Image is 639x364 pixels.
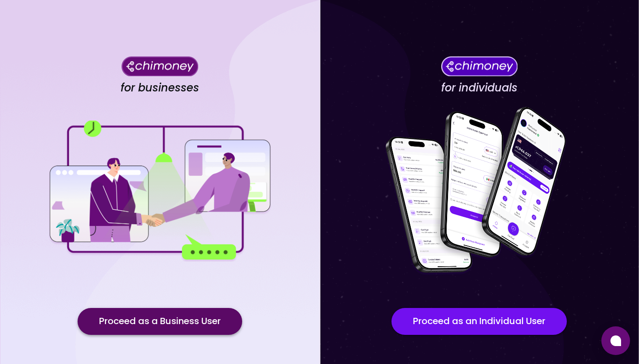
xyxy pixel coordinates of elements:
[391,308,567,335] button: Proceed as an Individual User
[367,102,591,281] img: for individuals
[441,81,517,95] h4: for individuals
[122,56,198,76] img: Chimoney for businesses
[48,121,272,262] img: for businesses
[441,56,517,76] img: Chimoney for individuals
[78,308,242,335] button: Proceed as a Business User
[601,326,630,355] button: Open chat window
[121,81,199,95] h4: for businesses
